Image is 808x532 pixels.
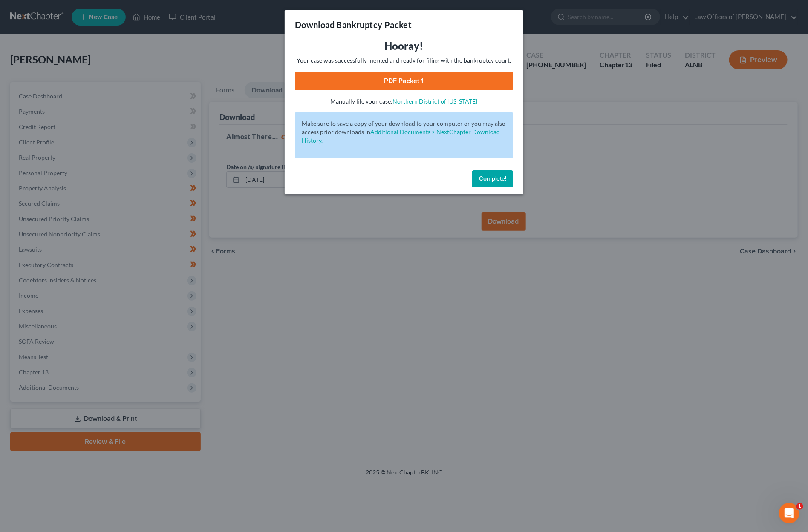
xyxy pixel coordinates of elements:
[796,503,803,510] span: 1
[393,98,478,105] a: Northern District of [US_STATE]
[295,19,412,31] h3: Download Bankruptcy Packet
[779,503,799,523] iframe: Intercom live chat
[302,128,500,144] a: Additional Documents > NextChapter Download History.
[295,97,513,106] p: Manually file your case:
[295,39,513,53] h3: Hooray!
[472,170,513,187] button: Complete!
[479,175,506,182] span: Complete!
[302,119,506,145] p: Make sure to save a copy of your download to your computer or you may also access prior downloads in
[295,56,513,65] p: Your case was successfully merged and ready for filing with the bankruptcy court.
[295,72,513,90] a: PDF Packet 1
